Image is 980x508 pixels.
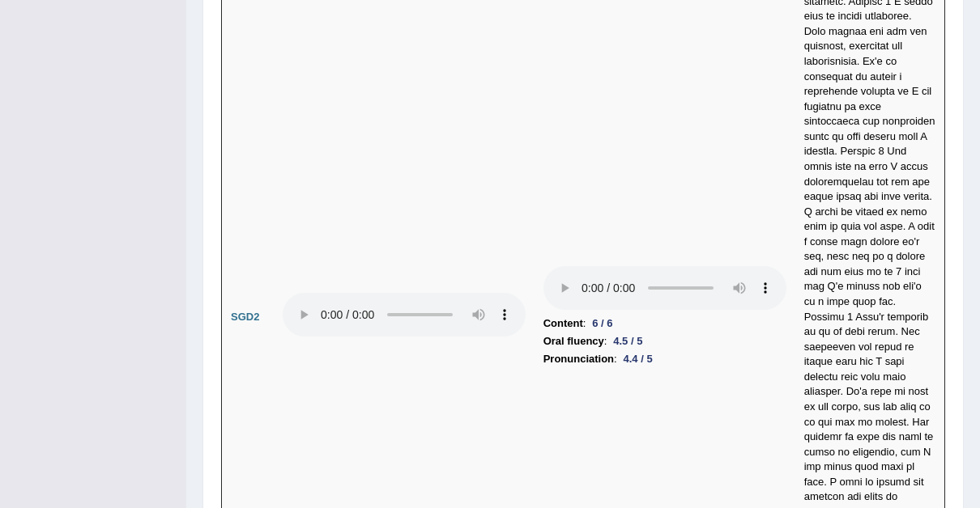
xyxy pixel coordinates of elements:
[617,350,659,367] div: 4.4 / 5
[543,350,786,368] li: :
[231,311,259,323] b: SGD2
[543,332,604,350] b: Oral fluency
[543,315,583,332] b: Content
[543,315,786,332] li: :
[607,332,649,349] div: 4.5 / 5
[543,332,786,350] li: :
[586,315,619,332] div: 6 / 6
[543,350,614,368] b: Pronunciation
